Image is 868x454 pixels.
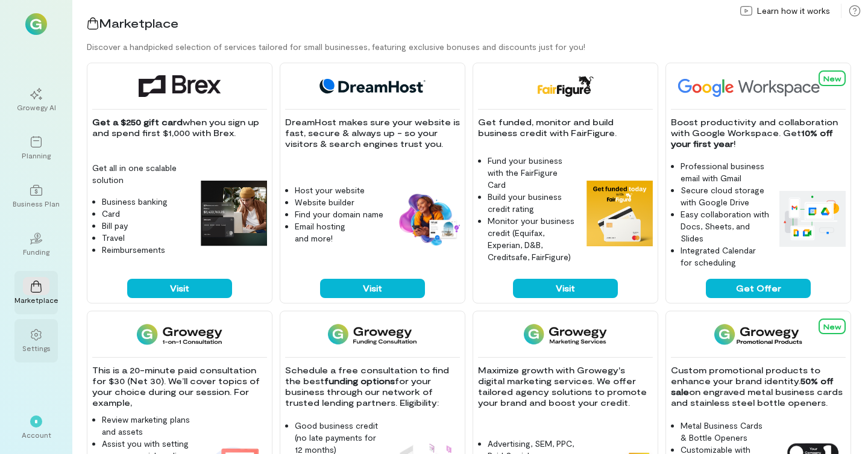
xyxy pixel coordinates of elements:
[671,365,846,408] p: Custom promotional products to enhance your brand identity. on engraved metal business cards and ...
[488,191,577,215] li: Build your business credit rating
[478,365,653,408] p: Maximize growth with Growegy's digital marketing services. We offer tailored agency solutions to ...
[681,160,770,184] li: Professional business email with Gmail
[671,117,846,149] p: Boost productivity and collaboration with Google Workspace. Get !
[513,279,618,298] button: Visit
[102,232,191,244] li: Travel
[22,430,51,440] div: Account
[488,155,577,191] li: Fund your business with the FairFigure Card
[102,220,191,232] li: Bill pay
[87,41,868,53] div: Discover a handpicked selection of services tailored for small businesses, featuring exclusive bo...
[102,208,191,220] li: Card
[671,75,848,97] img: Google Workspace
[14,126,58,170] a: Planning
[706,279,811,298] button: Get Offer
[315,75,430,97] img: DreamHost
[536,75,594,97] img: FairFigure
[102,196,191,208] li: Business banking
[92,117,183,127] strong: Get a $250 gift card
[324,376,395,386] strong: funding options
[23,247,49,257] div: Funding
[22,151,51,160] div: Planning
[102,244,191,256] li: Reimbursements
[671,376,836,397] strong: 50% off sale
[394,191,460,247] img: DreamHost feature
[99,16,178,30] span: Marketplace
[14,175,58,218] a: Business Plan
[17,102,56,112] div: Growegy AI
[823,322,841,331] span: New
[328,323,417,345] img: Funding Consultation
[587,181,653,247] img: FairFigure feature
[92,162,191,186] p: Get all in one scalable solution
[681,420,770,444] li: Metal Business Cards & Bottle Openers
[295,220,384,244] li: Email hosting and more!
[320,279,425,298] button: Visit
[285,117,460,149] p: DreamHost makes sure your website is fast, secure & always up - so your visitors & search engines...
[714,323,803,345] img: Growegy Promo Products
[295,196,384,208] li: Website builder
[823,74,841,82] span: New
[14,295,58,305] div: Marketplace
[681,184,770,208] li: Secure cloud storage with Google Drive
[671,128,835,149] strong: 10% off your first year
[285,365,460,408] p: Schedule a free consultation to find the best for your business through our network of trusted le...
[14,271,58,314] a: Marketplace
[14,78,58,122] a: Growegy AI
[14,319,58,362] a: Settings
[14,223,58,266] a: Funding
[201,181,267,247] img: Brex feature
[139,75,221,97] img: Brex
[681,244,770,269] li: Integrated Calendar for scheduling
[757,5,830,17] span: Learn how it works
[102,414,191,438] li: Review marketing plans and assets
[127,279,232,298] button: Visit
[478,117,653,138] p: Get funded, monitor and build business credit with FairFigure.
[488,215,577,263] li: Monitor your business credit (Equifax, Experian, D&B, Creditsafe, FairFigure)
[779,191,846,246] img: Google Workspace feature
[13,199,60,208] div: Business Plan
[92,365,267,408] p: This is a 20-minute paid consultation for $30 (Net 30). We’ll cover topics of your choice during ...
[22,343,51,353] div: Settings
[137,323,222,345] img: 1-on-1 Consultation
[524,323,608,345] img: Growegy - Marketing Services
[681,208,770,244] li: Easy collaboration with Docs, Sheets, and Slides
[14,406,58,449] div: *Account
[295,208,384,220] li: Find your domain name
[295,184,384,196] li: Host your website
[92,117,267,138] p: when you sign up and spend first $1,000 with Brex.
